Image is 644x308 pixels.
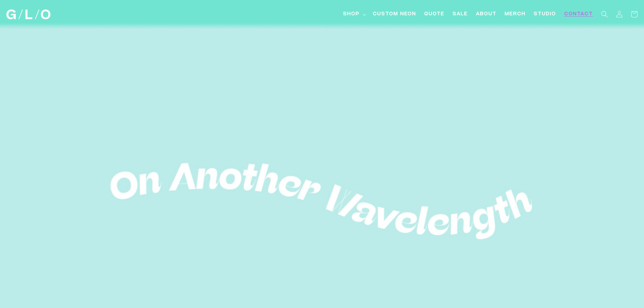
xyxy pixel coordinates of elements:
span: Contact [564,11,593,18]
a: SALE [449,7,472,22]
span: SALE [453,11,468,18]
span: Custom Neon [373,11,416,18]
span: Shop [343,11,360,18]
span: Quote [424,11,445,18]
span: About [476,11,497,18]
a: Studio [530,7,560,22]
a: GLO Studio [4,7,53,22]
a: Quote [420,7,449,22]
a: Custom Neon [369,7,420,22]
img: GLO Studio [6,9,50,19]
a: Contact [560,7,597,22]
summary: Shop [339,7,369,22]
span: Studio [534,11,556,18]
a: Merch [501,7,530,22]
iframe: Chat Widget [610,276,644,308]
span: Merch [505,11,526,18]
summary: Search [597,7,612,22]
a: About [472,7,501,22]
